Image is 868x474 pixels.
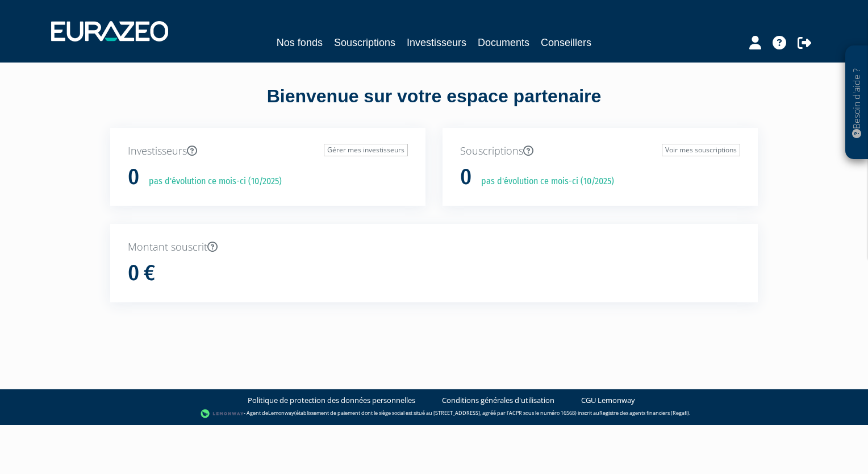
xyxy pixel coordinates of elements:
p: Souscriptions [460,144,740,159]
p: pas d'évolution ce mois-ci (10/2025) [141,175,282,188]
h1: 0 [128,165,139,189]
p: Besoin d'aide ? [850,52,863,154]
a: Investisseurs [407,35,466,51]
a: Registre des agents financiers (Regafi) [599,409,689,417]
div: - Agent de (établissement de paiement dont le siège social est situé au [STREET_ADDRESS], agréé p... [11,408,857,419]
p: pas d'évolution ce mois-ci (10/2025) [473,175,614,188]
div: Bienvenue sur votre espace partenaire [102,84,766,128]
a: CGU Lemonway [581,395,635,406]
a: Conditions générales d'utilisation [442,395,554,406]
h1: 0 € [128,261,155,285]
a: Voir mes souscriptions [662,144,740,156]
a: Nos fonds [277,35,323,51]
a: Lemonway [268,409,294,417]
p: Montant souscrit [128,240,740,255]
img: 1732889491-logotype_eurazeo_blanc_rvb.png [51,21,168,41]
p: Investisseurs [128,144,408,159]
a: Conseillers [541,35,591,51]
a: Documents [478,35,529,51]
img: logo-lemonway.png [201,408,244,419]
a: Gérer mes investisseurs [324,144,408,156]
a: Politique de protection des données personnelles [248,395,415,406]
a: Souscriptions [334,35,395,51]
h1: 0 [460,165,471,189]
